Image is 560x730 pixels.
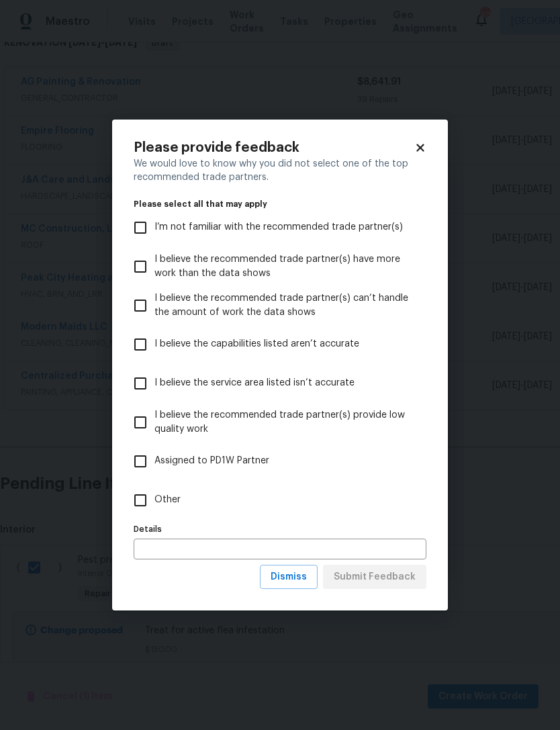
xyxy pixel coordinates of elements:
h2: Please provide feedback [134,141,414,154]
div: We would love to know why you did not select one of the top recommended trade partners. [134,157,426,184]
button: Dismiss [260,565,318,590]
span: I believe the recommended trade partner(s) can’t handle the amount of work the data shows [154,291,416,320]
span: Dismiss [271,569,307,586]
label: Details [134,525,426,533]
span: I believe the service area listed isn’t accurate [154,376,355,390]
legend: Please select all that may apply [134,200,426,208]
span: I’m not familiar with the recommended trade partner(s) [154,220,403,234]
span: I believe the capabilities listed aren’t accurate [154,337,359,351]
span: Other [154,493,181,507]
span: Assigned to PD1W Partner [154,454,269,468]
span: I believe the recommended trade partner(s) provide low quality work [154,408,416,437]
span: I believe the recommended trade partner(s) have more work than the data shows [154,253,416,281]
